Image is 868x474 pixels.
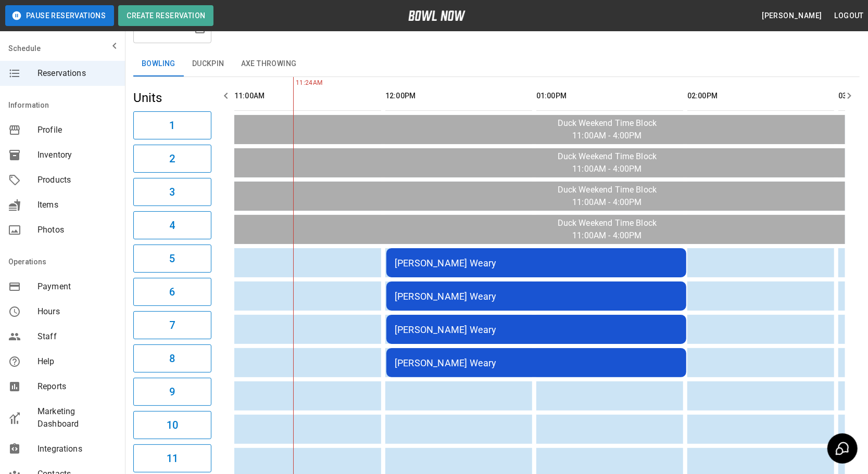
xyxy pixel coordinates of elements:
[169,150,175,167] h6: 2
[395,258,678,268] div: [PERSON_NAME] Weary
[37,405,117,430] span: Marketing Dashboard
[687,81,834,111] th: 02:00PM
[37,67,117,80] span: Reservations
[395,291,678,302] div: [PERSON_NAME] Weary
[169,250,175,267] h6: 5
[133,52,860,76] div: inventory tabs
[133,378,211,406] button: 9
[169,217,175,234] h6: 4
[133,311,211,339] button: 7
[37,380,117,393] span: Reports
[536,81,683,111] th: 01:00PM
[169,383,175,400] h6: 9
[395,357,678,368] div: [PERSON_NAME] Weary
[234,81,381,111] th: 11:00AM
[133,178,211,206] button: 3
[184,52,233,76] button: Duckpin
[169,284,175,300] h6: 6
[133,278,211,306] button: 6
[167,450,178,467] h6: 11
[37,355,117,368] span: Help
[37,280,117,293] span: Payment
[133,245,211,273] button: 5
[133,411,211,439] button: 10
[133,52,184,76] button: Bowling
[5,5,114,26] button: Pause Reservations
[293,78,296,88] span: 11:24AM
[385,81,532,111] th: 12:00PM
[133,211,211,239] button: 4
[37,174,117,186] span: Products
[37,199,117,211] span: Items
[169,184,175,200] h6: 3
[118,5,213,26] button: Create Reservation
[133,344,211,373] button: 8
[169,117,175,134] h6: 1
[37,305,117,318] span: Hours
[133,111,211,139] button: 1
[233,52,305,76] button: Axe Throwing
[133,444,211,472] button: 11
[37,124,117,136] span: Profile
[395,324,678,335] div: [PERSON_NAME] Weary
[831,6,868,25] button: Logout
[408,10,466,21] img: logo
[169,317,175,334] h6: 7
[167,417,178,433] h6: 10
[37,149,117,161] span: Inventory
[169,350,175,367] h6: 8
[133,145,211,173] button: 2
[133,89,211,106] h5: Units
[758,6,826,25] button: [PERSON_NAME]
[37,330,117,343] span: Staff
[37,443,117,455] span: Integrations
[37,224,117,236] span: Photos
